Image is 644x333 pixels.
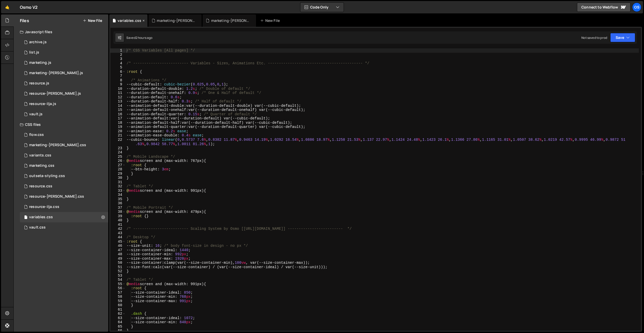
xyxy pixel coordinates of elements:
div: 10 [110,87,126,91]
div: 16596/46195.js [20,99,108,109]
div: 1 [110,48,126,53]
div: resource-[PERSON_NAME].js [29,91,81,96]
div: 16596/45133.js [20,109,108,119]
div: 43 [110,231,126,235]
div: 31 [110,180,126,185]
div: 61 [110,308,126,312]
div: variants.css [29,153,51,158]
div: 55 [110,282,126,286]
button: New File [83,19,102,23]
div: 16596/45422.js [20,58,108,68]
div: 16596/47552.css [20,130,108,140]
div: 62 [110,312,126,316]
div: 33 [110,189,126,193]
div: 57 [110,291,126,295]
div: 16596/45446.css [20,161,108,171]
div: 30 [110,176,126,180]
div: 65 [110,325,126,329]
div: 32 [110,184,126,189]
div: marketing-[PERSON_NAME].css [157,18,195,23]
div: 49 [110,257,126,261]
div: 16596/46196.css [20,191,108,202]
div: 16596/46284.css [20,140,108,150]
div: 16596/46199.css [20,181,108,191]
div: 8 [110,78,126,83]
div: 52 [110,269,126,274]
div: 16596/46183.js [20,78,108,89]
a: Os [632,3,641,12]
div: 21 [110,133,126,138]
div: 16596/45151.js [20,47,108,58]
div: 36 [110,201,126,206]
div: 19 [110,125,126,129]
div: 15 [110,108,126,112]
div: list.js [29,50,39,55]
div: 41 [110,223,126,227]
div: 29 [110,172,126,176]
div: 50 [110,261,126,265]
div: Not saved to prod [581,36,607,40]
div: vault.css [29,225,46,230]
div: 9 [110,82,126,87]
div: 20 [110,129,126,134]
div: 16596/45156.css [20,171,108,181]
div: 3 [110,57,126,61]
div: 16596/45153.css [20,222,108,233]
div: 66 [110,329,126,333]
div: 28 [110,167,126,172]
div: 16596/45511.css [20,150,108,161]
div: 16596/46210.js [20,37,108,47]
div: New File [260,18,282,23]
div: 17 [110,116,126,121]
div: 38 [110,210,126,214]
div: 39 [110,214,126,218]
button: Save [610,33,635,42]
div: resource-ilja.js [29,102,56,106]
div: Saved [126,36,153,40]
div: 48 [110,252,126,257]
div: 63 [110,316,126,320]
div: 54 [110,278,126,282]
div: outseta-styling.css [29,174,65,178]
div: 25 [110,155,126,159]
div: 46 [110,244,126,248]
div: flow.css [29,133,44,137]
div: 37 [110,206,126,210]
div: variables.css [118,18,141,23]
div: CSS files [14,119,108,130]
div: 56 [110,286,126,291]
button: Code Only [300,3,344,12]
div: 51 [110,265,126,269]
div: marketing-[PERSON_NAME].js [29,71,83,75]
div: archive.js [29,40,47,45]
div: 2 [110,53,126,57]
div: 18 [110,121,126,125]
div: 35 [110,197,126,201]
div: 5 [110,65,126,70]
div: 16 [110,112,126,117]
div: 6 [110,70,126,74]
div: 53 [110,274,126,278]
div: marketing.js [29,60,51,65]
div: 44 [110,235,126,240]
div: Javascript files [14,27,108,37]
div: 11 [110,91,126,95]
div: 34 [110,193,126,197]
div: 47 [110,248,126,252]
div: 23 [110,146,126,151]
div: 16596/45154.css [20,212,108,222]
div: 13 [110,99,126,104]
a: 🤙 [1,1,14,13]
div: resource.css [29,184,52,189]
div: marketing.css [29,163,54,168]
div: 27 [110,163,126,168]
div: 2 hours ago [136,36,153,40]
div: 24 [110,150,126,155]
div: 64 [110,320,126,325]
div: 58 [110,295,126,299]
div: 60 [110,303,126,308]
a: Connect to Webflow [577,3,631,12]
div: 16596/46194.js [20,89,108,99]
div: 59 [110,299,126,303]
